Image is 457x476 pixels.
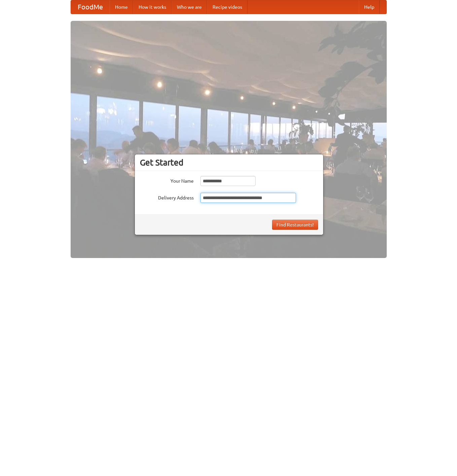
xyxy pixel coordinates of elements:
a: Who we are [172,0,207,14]
a: Recipe videos [207,0,247,14]
label: Delivery Address [140,193,194,201]
label: Your Name [140,176,194,184]
h3: Get Started [140,157,318,168]
a: FoodMe [71,0,110,14]
a: Help [359,0,380,14]
a: How it works [133,0,172,14]
a: Home [110,0,133,14]
button: Find Restaurants! [272,220,318,230]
